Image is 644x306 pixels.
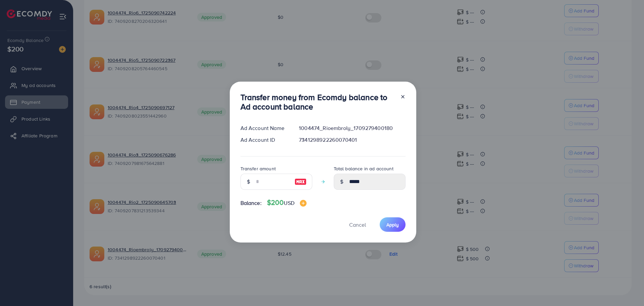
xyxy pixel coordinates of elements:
[386,221,399,228] span: Apply
[267,199,307,207] h4: $200
[341,217,374,232] button: Cancel
[240,92,395,112] h3: Transfer money from Ecomdy balance to Ad account balance
[300,200,307,207] img: image
[615,276,639,301] iframe: Chat
[380,217,406,232] button: Apply
[293,124,411,132] div: 1004474_Rioembroly_1709279400180
[235,124,294,132] div: Ad Account Name
[284,199,294,207] span: USD
[235,136,294,144] div: Ad Account ID
[334,165,393,172] label: Total balance in ad account
[349,221,366,228] span: Cancel
[240,199,262,207] span: Balance:
[294,178,307,186] img: image
[240,165,276,172] label: Transfer amount
[293,136,411,144] div: 7341298922260070401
